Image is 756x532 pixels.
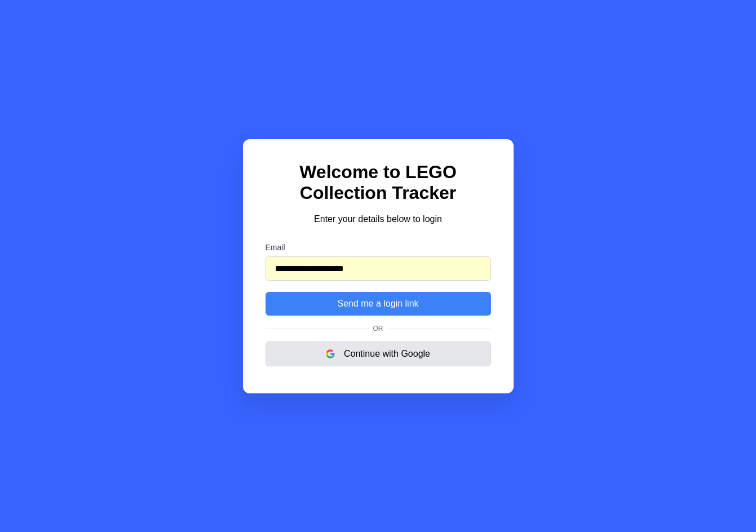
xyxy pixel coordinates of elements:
[266,162,491,203] h1: Welcome to LEGO Collection Tracker
[266,212,491,226] p: Enter your details below to login
[266,243,491,252] label: Email
[266,342,491,366] button: Continue with Google
[369,325,388,333] span: Or
[266,292,491,316] button: Send me a login link
[326,349,335,358] img: google logo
